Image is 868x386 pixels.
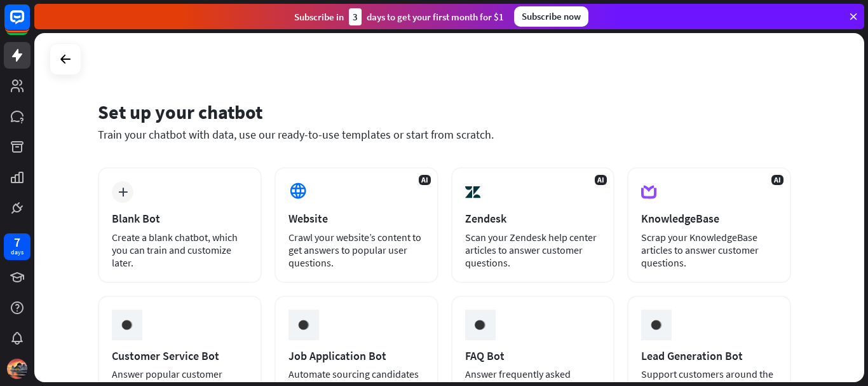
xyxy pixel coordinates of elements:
div: Subscribe in days to get your first month for $1 [294,8,504,25]
div: 7 [14,237,20,248]
div: days [11,248,24,257]
a: 7 days [4,233,31,260]
div: Subscribe now [514,6,588,27]
div: 3 [349,8,362,25]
